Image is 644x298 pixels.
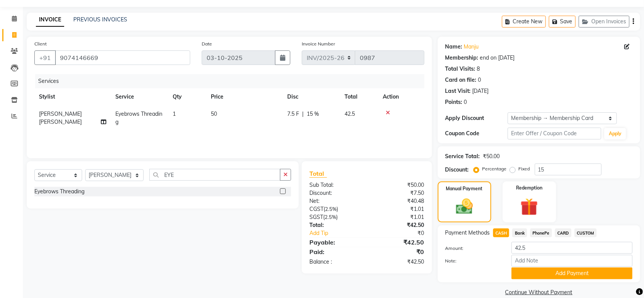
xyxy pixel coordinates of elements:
img: _cash.svg [451,197,478,216]
div: 0 [464,98,467,106]
span: PhonePe [530,228,552,237]
span: CUSTOM [574,228,597,237]
div: Payable: [304,238,367,247]
span: 50 [211,110,217,117]
div: Card on file: [445,76,477,84]
span: [PERSON_NAME] [PERSON_NAME] [39,110,82,125]
span: CARD [555,228,571,237]
span: 2.5% [325,214,336,220]
span: Total [309,170,327,178]
button: Open Invoices [579,16,629,28]
div: Net: [304,197,367,205]
label: Date [202,40,212,47]
div: ₹1.01 [367,213,430,221]
div: ₹0 [367,247,430,256]
th: Disc [283,88,340,105]
a: Manju [464,43,479,51]
th: Qty [168,88,206,105]
th: Action [378,88,424,105]
span: 7.5 F [287,110,299,118]
div: Apply Discount [445,114,508,122]
div: Coupon Code [445,130,508,138]
label: Redemption [516,185,542,191]
span: CASH [493,228,510,237]
span: CGST [309,206,324,212]
div: Membership: [445,54,479,62]
div: ₹0 [377,229,430,237]
span: SGST [309,214,323,220]
label: Amount: [440,245,506,252]
div: end on [DATE] [480,54,515,62]
button: Create New [502,16,546,28]
span: 2.5% [325,206,337,212]
button: Save [549,16,576,28]
label: Fixed [519,165,530,172]
div: ₹50.00 [483,152,500,160]
div: Points: [445,98,463,106]
button: Apply [604,128,626,139]
img: _gift.svg [515,196,544,218]
div: Sub Total: [304,181,367,189]
div: Last Visit: [445,87,471,95]
div: ₹50.00 [367,181,430,189]
a: Continue Without Payment [439,288,639,296]
span: | [302,110,304,118]
div: Paid: [304,247,367,256]
input: Search or Scan [149,169,280,181]
label: Manual Payment [446,185,483,192]
div: Balance : [304,258,367,266]
button: Add Payment [511,267,633,279]
span: Payment Methods [445,229,490,237]
span: 42.5 [345,110,355,117]
div: Total Visits: [445,65,476,73]
div: 8 [477,65,480,73]
div: ₹42.50 [367,258,430,266]
th: Service [111,88,168,105]
button: +91 [34,50,56,65]
div: ₹40.48 [367,197,430,205]
div: ( ) [304,213,367,221]
label: Client [34,40,47,47]
input: Search by Name/Mobile/Email/Code [55,50,190,65]
div: ₹42.50 [367,238,430,247]
span: 15 % [307,110,319,118]
div: ₹7.50 [367,189,430,197]
th: Total [340,88,378,105]
div: ( ) [304,205,367,213]
input: Enter Offer / Coupon Code [508,128,601,139]
div: Eyebrows Threading [34,188,84,196]
div: [DATE] [472,87,489,95]
span: Bank [512,228,527,237]
div: Name: [445,43,463,51]
div: Service Total: [445,152,480,160]
th: Stylist [34,88,111,105]
div: ₹1.01 [367,205,430,213]
div: ₹42.50 [367,221,430,229]
div: Total: [304,221,367,229]
a: INVOICE [36,13,64,27]
span: Eyebrows Threading [115,110,162,125]
a: Add Tip [304,229,377,237]
span: 1 [173,110,176,117]
div: Services [35,74,430,88]
div: Discount: [445,166,469,174]
div: 0 [478,76,481,84]
th: Price [206,88,283,105]
label: Note: [440,258,506,264]
a: PREVIOUS INVOICES [73,16,127,23]
div: Discount: [304,189,367,197]
label: Percentage [482,165,507,172]
input: Add Note [511,255,633,267]
label: Invoice Number [302,40,335,47]
input: Amount [511,242,633,254]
